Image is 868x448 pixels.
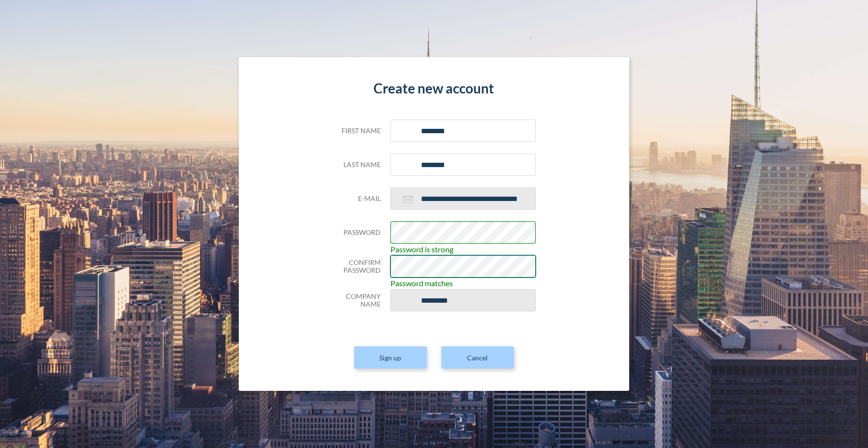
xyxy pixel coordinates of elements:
h5: Confirm Password [332,259,381,275]
h5: First name [332,127,381,135]
h5: E-mail [332,195,381,203]
h4: Create new account [332,80,536,97]
h5: Last name [332,161,381,169]
a: Cancel [441,346,514,369]
span: Password matches [390,278,453,289]
button: Sign up [354,346,427,369]
h5: Password [332,229,381,237]
span: Password is strong [390,244,453,255]
h5: Company Name [332,293,381,309]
